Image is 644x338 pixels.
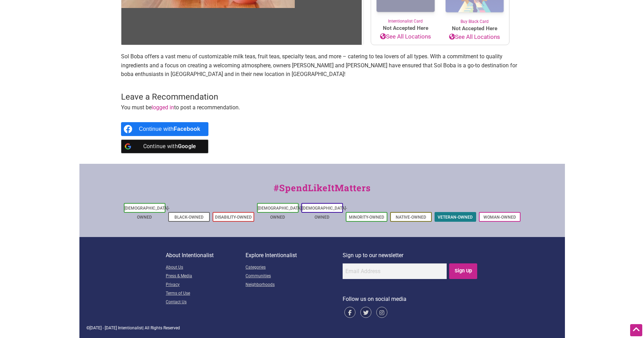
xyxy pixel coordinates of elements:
[174,215,204,220] a: Black-Owned
[258,206,303,220] a: [DEMOGRAPHIC_DATA]-Owned
[166,298,246,307] a: Contact Us
[246,281,343,289] a: Neighborhoods
[349,215,384,220] a: Minority-Owned
[246,251,343,260] p: Explore Intentionalist
[449,263,477,279] input: Sign Up
[166,281,246,289] a: Privacy
[178,143,196,150] b: Google
[166,272,246,281] a: Press & Media
[302,206,347,220] a: [DEMOGRAPHIC_DATA]-Owned
[121,91,523,103] h3: Leave a Recommendation
[371,24,440,32] span: Not Accepted Here
[118,326,143,330] span: Intentionalist
[121,122,209,136] a: Continue with <b>Facebook</b>
[343,251,478,260] p: Sign up to our newsletter
[139,140,200,153] div: Continue with
[371,32,440,41] a: See All Locations
[174,126,200,132] b: Facebook
[121,103,523,112] p: You must be to post a recommendation.
[121,140,209,153] a: Continue with <b>Google</b>
[152,104,174,111] a: logged in
[438,215,473,220] a: Veteran-Owned
[630,324,642,336] div: Scroll Back to Top
[166,289,246,298] a: Terms of Use
[124,206,170,220] a: [DEMOGRAPHIC_DATA]-Owned
[215,215,252,220] a: Disability-Owned
[343,263,447,279] input: Email Address
[121,52,523,79] p: Sol Boba offers a vast menu of customizable milk teas, fruit teas, specialty teas, and more – cat...
[246,263,343,272] a: Categories
[440,33,509,42] a: See All Locations
[483,215,516,220] a: Woman-Owned
[246,272,343,281] a: Communities
[139,122,200,136] div: Continue with
[166,251,246,260] p: About Intentionalist
[89,326,117,330] span: [DATE] - [DATE]
[343,295,478,304] p: Follow us on social media
[79,181,565,202] div: #SpendLikeItMatters
[396,215,426,220] a: Native-Owned
[440,25,509,33] span: Not Accepted Here
[86,325,558,331] div: © | All Rights Reserved
[166,263,246,272] a: About Us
